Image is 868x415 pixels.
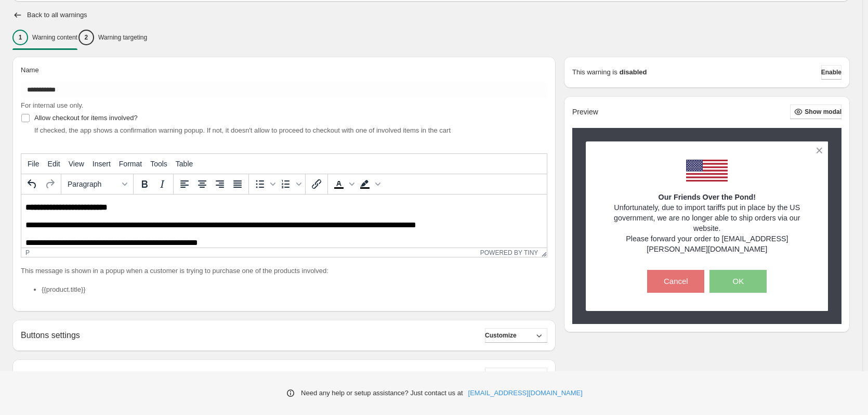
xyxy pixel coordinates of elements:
button: 2Warning targeting [78,27,147,48]
span: Format [119,160,142,168]
button: Align center [193,175,211,193]
span: Edit [48,160,60,168]
span: Show modal [805,108,841,116]
div: 2 [78,30,94,45]
button: 1Warning content [12,27,77,48]
span: For internal use only. [21,101,83,109]
div: Background color [356,175,382,193]
div: Text color [330,175,356,193]
p: Please forward your order to [EMAIL_ADDRESS][PERSON_NAME][DOMAIN_NAME] [604,234,810,254]
button: Formats [63,175,131,193]
span: Tools [150,160,167,168]
p: Unfortunately, due to import tariffs put in place by the US government, we are no longer able to ... [604,202,810,234]
button: Align left [176,175,193,193]
a: Powered by Tiny [480,249,538,256]
span: Table [176,160,193,168]
button: Insert/edit link [308,175,325,193]
h2: Buttons settings [21,330,80,340]
button: Undo [23,175,41,193]
strong: disabled [620,67,647,77]
button: Hide [485,368,547,382]
li: {{product.title}} [42,284,547,295]
span: Name [21,66,39,74]
p: Warning targeting [98,33,147,42]
p: This warning is [572,67,617,77]
button: Italic [153,175,171,193]
span: Paragraph [68,180,119,188]
button: Redo [41,175,59,193]
span: Hide [485,371,498,379]
button: Bold [136,175,153,193]
button: Customize [485,328,547,343]
button: OK [709,270,767,293]
h2: Design settings [21,370,77,380]
div: Resize [538,248,547,257]
button: Show modal [790,105,841,119]
span: Enable [821,68,841,76]
span: Allow checkout for items involved? [34,114,138,122]
div: Bullet list [251,175,277,193]
p: This message is shown in a popup when a customer is trying to purchase one of the products involved: [21,266,547,276]
strong: Our Friends Over the Pond! [659,193,756,201]
h2: Back to all warnings [27,11,87,19]
button: Enable [821,65,841,80]
button: Align right [211,175,229,193]
div: Numbered list [277,175,303,193]
a: [EMAIL_ADDRESS][DOMAIN_NAME] [468,388,583,398]
span: Insert [93,160,111,168]
div: 1 [12,30,28,45]
span: If checked, the app shows a confirmation warning popup. If not, it doesn't allow to proceed to ch... [34,126,451,134]
button: Justify [229,175,246,193]
p: Warning content [32,33,77,42]
span: File [28,160,40,168]
span: View [69,160,84,168]
div: p [25,249,30,256]
h2: Preview [572,108,598,116]
button: Cancel [647,270,704,293]
span: Customize [485,331,517,340]
iframe: Rich Text Area [21,194,547,248]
